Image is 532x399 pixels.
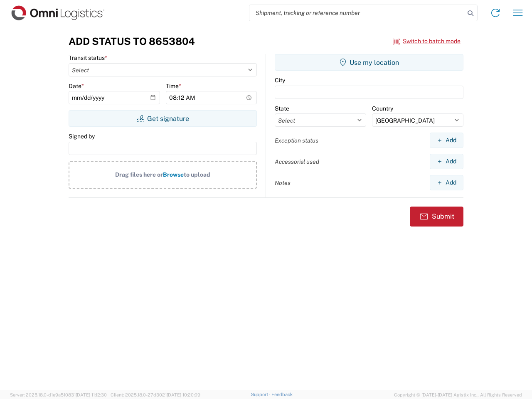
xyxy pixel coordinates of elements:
label: Accessorial used [275,158,319,165]
span: Server: 2025.18.0-d1e9a510831 [10,392,107,397]
label: Transit status [69,54,107,62]
span: Client: 2025.18.0-27d3021 [111,392,200,397]
input: Shipment, tracking or reference number [249,5,465,21]
span: Drag files here or [115,171,163,178]
label: Country [372,105,393,112]
a: Feedback [271,392,293,397]
button: Add [430,154,463,169]
span: to upload [184,171,210,178]
span: [DATE] 10:20:09 [167,392,200,397]
button: Add [430,133,463,148]
label: Notes [275,179,291,187]
span: Browse [163,171,184,178]
label: City [275,76,285,84]
label: Signed by [69,133,95,140]
label: Time [166,82,181,90]
button: Add [430,175,463,190]
a: Support [251,392,272,397]
span: [DATE] 11:12:30 [76,392,107,397]
label: Exception status [275,137,318,144]
h3: Add Status to 8653804 [69,35,195,47]
span: Copyright © [DATE]-[DATE] Agistix Inc., All Rights Reserved [394,391,522,399]
button: Submit [410,207,463,227]
button: Get signature [69,110,257,127]
button: Switch to batch mode [393,34,461,48]
label: Date [69,82,84,90]
label: State [275,105,289,112]
button: Use my location [275,54,463,71]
